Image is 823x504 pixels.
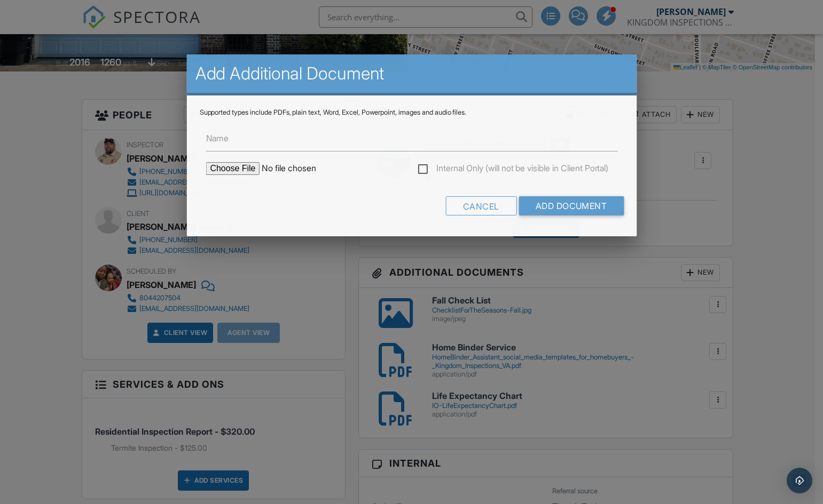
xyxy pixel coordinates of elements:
div: Open Intercom Messenger [787,468,812,493]
div: Cancel [445,196,516,215]
div: Supported types include PDFs, plain text, Word, Excel, Powerpoint, images and audio files. [199,108,623,117]
h2: Add Additional Document [195,63,628,84]
label: Internal Only (will not be visible in Client Portal) [418,163,608,177]
input: Add Document [519,196,624,215]
label: Name [206,132,229,144]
